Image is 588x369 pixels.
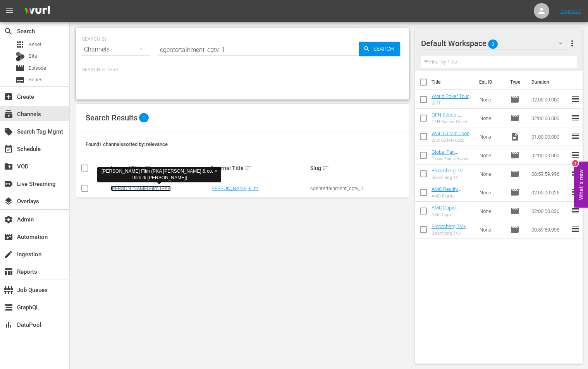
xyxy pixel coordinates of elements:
[476,202,507,220] td: None
[29,76,43,84] span: Series
[567,34,577,53] button: more_vert
[4,179,13,189] span: Live Streaming
[4,197,13,206] span: Overlays
[29,52,37,60] span: Bits
[5,6,14,15] span: menu
[86,113,138,122] span: Search Results
[432,71,475,93] th: Title
[432,205,462,216] a: AMC Cupid (Generic EPG)
[528,165,571,183] td: 00:59:59.996
[15,64,25,73] span: Episode
[432,93,472,105] a: World Poker Tour Generic EPG
[476,220,507,239] td: None
[510,169,519,178] span: Episode
[528,220,571,239] td: 00:59:59.996
[111,185,181,203] a: [PERSON_NAME] Film (PKA [PERSON_NAME] & co. > I film di [PERSON_NAME])
[100,168,218,181] div: [PERSON_NAME] Film (PKA [PERSON_NAME] & co. > I film di [PERSON_NAME])
[4,303,13,312] span: GraphQL
[29,64,46,72] span: Episode
[432,212,473,217] div: AMC Cupid
[15,52,25,61] div: Bits
[82,39,150,60] div: Channels
[432,138,469,143] div: Wurl 60 Min Loop
[432,194,473,199] div: AMC Reality
[476,109,507,127] td: None
[476,146,507,165] td: None
[421,33,570,54] div: Default Workspace
[82,67,403,73] p: Search Filters:
[510,225,519,234] span: Episode
[322,165,329,172] span: sort
[245,165,252,172] span: sort
[571,94,580,104] span: reorder
[4,162,13,171] span: VOD
[571,169,580,178] span: reorder
[432,101,473,106] div: WPT
[139,113,149,122] span: 1
[510,188,519,197] span: Episode
[528,202,571,220] td: 02:00:00.026
[432,223,466,229] a: Bloomberg TV+
[4,232,13,242] span: Automation
[4,285,13,295] span: Job Queues
[571,225,580,234] span: reorder
[528,127,571,146] td: 01:00:00.000
[432,156,473,161] div: Global Fan Network
[4,215,13,224] span: Admin
[567,39,577,48] span: more_vert
[476,183,507,202] td: None
[488,36,498,52] span: 8
[432,130,469,136] a: Wurl 60 Min Loop
[528,90,571,109] td: 02:00:00.000
[571,132,580,141] span: reorder
[432,112,461,124] a: GFN Soccer Generic EPG
[4,92,13,101] span: Create
[19,2,56,20] img: ans4CAIJ8jUAAAAAAAAAAAAAAAAAAAAAAAAgQb4GAAAAAAAAAAAAAAAAAAAAAAAAJMjXAAAAAAAAAAAAAAAAAAAAAAAAgAT5G...
[476,127,507,146] td: None
[571,187,580,197] span: reorder
[510,95,519,104] span: Episode
[370,42,400,56] span: Search
[560,8,581,14] a: Sign Out
[432,175,463,180] div: Bloomberg TV
[475,71,505,93] th: Ext. ID
[111,163,208,173] div: Internal Title
[4,250,13,259] span: Ingestion
[432,231,466,236] div: Bloomberg TV+
[527,71,573,93] th: Duration
[528,183,571,202] td: 02:00:00.026
[574,161,588,208] button: Open Feedback Widget
[571,113,580,122] span: reorder
[4,267,13,276] span: Reports
[359,42,400,56] button: Search
[432,119,473,124] div: GFN Soccer Generic EPG
[210,163,308,173] div: External Title
[476,165,507,183] td: None
[510,206,519,216] span: Episode
[432,186,462,198] a: AMC Reality (Generic EPG)
[86,141,168,147] span: Found 1 channels sorted by: relevance
[4,127,13,136] span: Search Tag Mgmt
[4,110,13,119] span: Channels
[510,113,519,123] span: Episode
[432,149,469,166] a: Global Fan Network (Generic EPG)
[15,40,25,49] span: Asset
[15,76,25,85] span: Series
[571,206,580,215] span: reorder
[476,90,507,109] td: None
[528,109,571,127] td: 02:00:00.000
[432,168,463,173] a: Bloomberg TV
[4,144,13,154] span: Schedule
[4,320,13,330] span: DataPool
[505,71,527,93] th: Type
[4,27,13,36] span: Search
[29,41,41,48] span: Asset
[572,160,578,166] div: 1
[510,132,519,141] span: Video
[310,185,407,191] div: cgentertainment_cgtv_1
[571,150,580,160] span: reorder
[210,185,258,191] a: [PERSON_NAME] Film
[310,163,407,173] div: Slug
[510,151,519,160] span: Episode
[528,146,571,165] td: 02:00:00.000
